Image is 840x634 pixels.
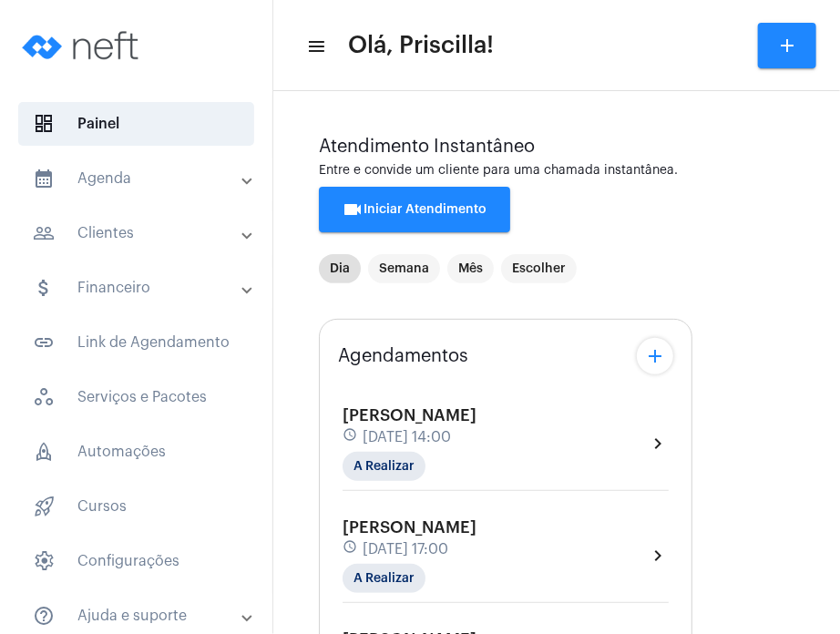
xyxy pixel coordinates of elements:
[644,345,666,367] mat-icon: add
[33,550,55,572] span: sidenav icon
[447,254,494,283] mat-chip: Mês
[343,427,359,447] mat-icon: schedule
[33,113,55,135] span: sidenav icon
[343,452,425,481] mat-chip: A Realizar
[647,433,669,455] mat-icon: chevron_right
[319,254,361,283] mat-chip: Dia
[18,485,254,528] span: Cursos
[18,102,254,146] span: Painel
[338,346,468,366] span: Agendamentos
[363,541,448,557] span: [DATE] 17:00
[319,164,794,178] div: Entre e convide um cliente para uma chamada instantânea.
[319,187,510,232] button: Iniciar Atendimento
[343,199,364,220] mat-icon: videocam
[33,277,55,299] mat-icon: sidenav icon
[343,539,359,559] mat-icon: schedule
[33,441,55,463] span: sidenav icon
[343,407,476,424] span: [PERSON_NAME]
[33,168,243,189] mat-panel-title: Agenda
[11,211,272,255] mat-expansion-panel-header: sidenav iconClientes
[343,564,425,593] mat-chip: A Realizar
[33,168,55,189] mat-icon: sidenav icon
[18,539,254,583] span: Configurações
[319,137,794,157] div: Atendimento Instantâneo
[348,31,494,60] span: Olá, Priscilla!
[33,332,55,353] mat-icon: sidenav icon
[11,266,272,310] mat-expansion-panel-header: sidenav iconFinanceiro
[343,519,476,536] span: [PERSON_NAME]
[33,386,55,408] span: sidenav icon
[18,375,254,419] span: Serviços e Pacotes
[33,496,55,517] span: sidenav icon
[33,222,243,244] mat-panel-title: Clientes
[776,35,798,56] mat-icon: add
[647,545,669,567] mat-icon: chevron_right
[33,605,55,627] mat-icon: sidenav icon
[15,9,151,82] img: logo-neft-novo-2.png
[33,605,243,627] mat-panel-title: Ajuda e suporte
[18,430,254,474] span: Automações
[306,36,324,57] mat-icon: sidenav icon
[33,277,243,299] mat-panel-title: Financeiro
[501,254,577,283] mat-chip: Escolher
[368,254,440,283] mat-chip: Semana
[363,429,451,445] span: [DATE] 14:00
[343,203,487,216] span: Iniciar Atendimento
[11,157,272,200] mat-expansion-panel-header: sidenav iconAgenda
[18,321,254,364] span: Link de Agendamento
[33,222,55,244] mat-icon: sidenav icon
